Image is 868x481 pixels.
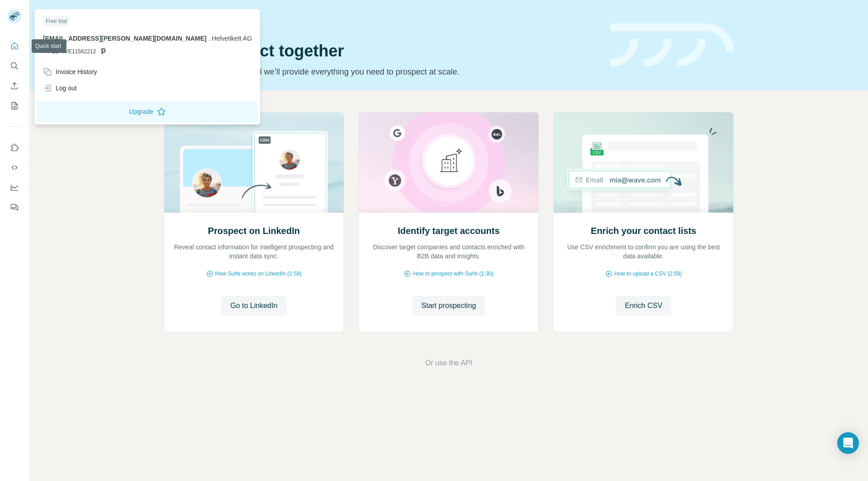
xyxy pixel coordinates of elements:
div: Open Intercom Messenger [837,432,859,454]
span: PIPEDRIVE11562212 [43,47,96,56]
button: Upgrade [37,101,258,122]
p: Discover target companies and contacts enriched with B2B data and insights. [368,243,529,261]
span: Start prospecting [421,300,476,311]
button: Enrich CSV [616,296,671,316]
span: [EMAIL_ADDRESS][PERSON_NAME][DOMAIN_NAME] [43,35,207,42]
button: Quick start [7,38,22,54]
button: Use Surfe API [7,159,22,176]
span: How to prospect with Surfe (1:30) [413,270,493,278]
p: Reveal contact information for intelligent prospecting and instant data sync. [173,243,335,261]
button: Go to LinkedIn [221,296,286,316]
h2: Identify target accounts [398,224,500,237]
span: How Surfe works on LinkedIn (1:58) [215,270,302,278]
div: Invoice History [43,67,97,76]
h2: Enrich your contact lists [591,224,696,237]
button: Dashboard [7,179,22,196]
button: Search [7,58,22,74]
span: . [208,35,210,42]
button: Or use the API [425,358,472,369]
div: Log out [43,84,77,93]
div: Quick start [164,17,599,26]
button: My lists [7,98,22,114]
button: Start prospecting [412,296,485,316]
img: Prospect on LinkedIn [164,112,344,213]
h2: Prospect on LinkedIn [208,224,300,237]
span: Enrich CSV [625,300,662,311]
div: Free trial [43,16,70,27]
button: Feedback [7,199,22,215]
span: Helvetikett AG [212,35,252,42]
button: Enrich CSV [7,78,22,94]
p: Use CSV enrichment to confirm you are using the best data available. [563,243,724,261]
p: Pick your starting point and we’ll provide everything you need to prospect at scale. [164,65,599,78]
span: How to upload a CSV (2:59) [614,270,682,278]
img: Identify target accounts [359,112,539,213]
h1: Let’s prospect together [164,42,599,60]
img: banner [610,23,734,67]
button: Use Surfe on LinkedIn [7,140,22,156]
img: Enrich your contact lists [553,112,734,213]
span: Go to LinkedIn [230,300,277,311]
